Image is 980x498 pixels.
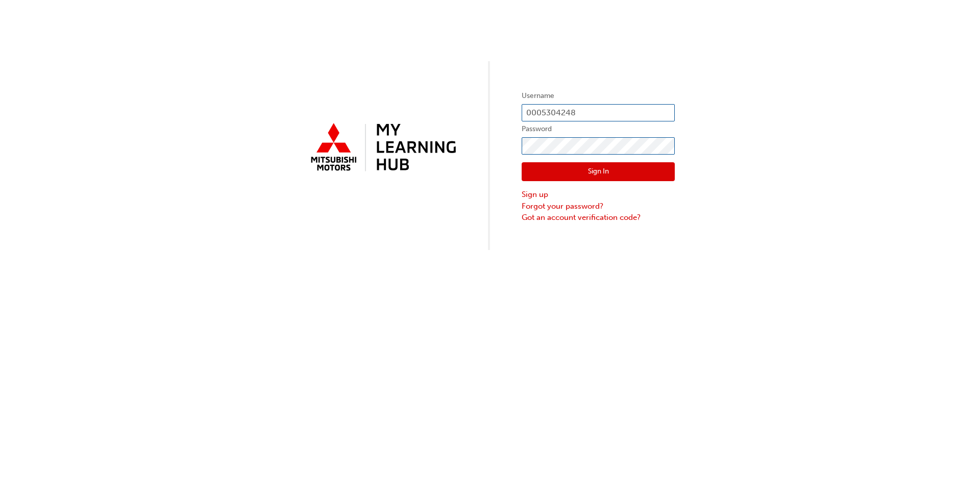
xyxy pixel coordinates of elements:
[522,104,675,121] input: Username
[522,189,675,201] a: Sign up
[522,212,675,223] a: Got an account verification code?
[522,162,675,182] button: Sign In
[305,119,458,177] img: mmal
[522,90,675,102] label: Username
[522,123,675,135] label: Password
[522,201,675,212] a: Forgot your password?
